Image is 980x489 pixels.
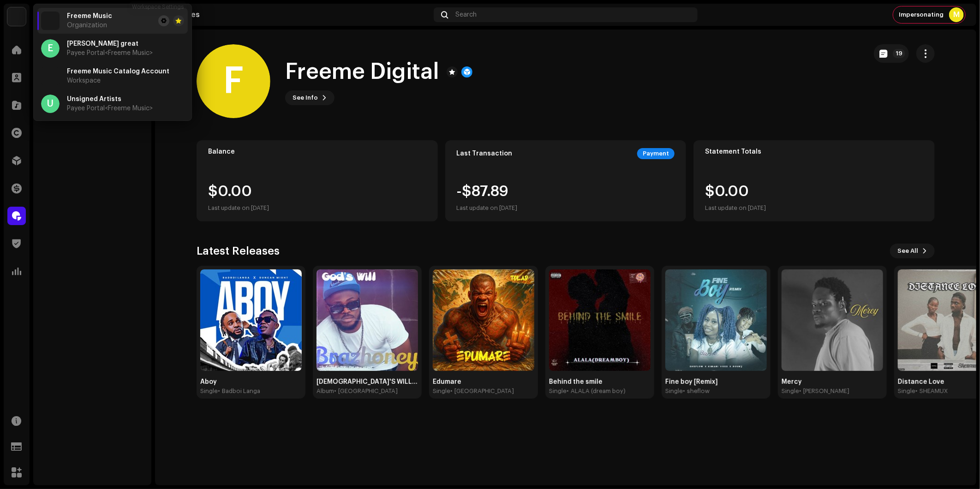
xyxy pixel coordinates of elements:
button: See Info [285,90,335,105]
img: ff7f69a9-5dee-45ef-896c-2551ef8965f5 [200,269,302,371]
div: Last update on [DATE] [457,203,518,214]
span: See All [897,242,918,260]
div: U [41,95,60,113]
div: Single [549,388,567,395]
img: 36972f62-8a75-4d6e-bdb6-e568c6e98b09 [549,269,651,371]
img: 5c45425e-7178-457d-aacf-caa246544639 [433,269,534,371]
h3: Latest Releases [197,244,280,258]
div: Single [665,388,683,395]
img: 7951d5c0-dc3c-4d78-8e51-1b6de87acfd8 [41,12,60,30]
div: Behind the smile [549,378,651,386]
div: • ALALA (dream boy) [567,388,626,395]
span: Payee Portal <Freeme Music> [67,49,153,57]
div: Balance [208,148,426,155]
div: • [PERSON_NAME] [799,388,849,395]
div: • SHEAMUX [915,388,948,395]
div: F [197,44,270,118]
span: Freeme Music [67,12,112,20]
img: 4784ceed-fc1e-4132-aa8b-b20259635c5f [782,269,883,371]
div: Single [433,388,450,395]
div: Single [782,388,799,395]
div: Last Transaction [457,150,513,157]
div: Single [200,388,218,395]
button: See All [890,244,935,258]
div: Payment [637,148,675,159]
div: [DEMOGRAPHIC_DATA]'S WILL [LIVE] [317,378,418,386]
div: Royalties [166,11,430,18]
p-badge: 19 [893,49,905,58]
div: M [949,7,964,22]
img: e882f815-eb29-46e7-8ade-9cc8982918ae [317,269,418,371]
span: See Info [293,89,318,107]
span: Emmanuel great [67,40,138,48]
img: 7951d5c0-dc3c-4d78-8e51-1b6de87acfd8 [7,7,26,26]
span: Organization [67,22,107,29]
div: • [GEOGRAPHIC_DATA] [450,388,514,395]
span: Unsigned Artists [67,95,121,103]
div: Statement Totals [705,148,923,155]
span: Search [455,11,477,18]
img: 7951d5c0-dc3c-4d78-8e51-1b6de87acfd8 [41,67,60,85]
re-o-card-value: Statement Totals [693,140,935,221]
div: • Badboi Langa [218,388,260,395]
button: 19 [874,44,909,63]
div: Aboy [200,378,302,386]
div: Mercy [782,378,883,386]
span: Payee Portal <Freeme Music> [67,105,153,112]
div: Album [317,388,334,395]
span: Impersonating [899,11,944,18]
div: Last update on [DATE] [705,203,766,214]
div: Fine boy [Remix] [665,378,767,386]
div: E [41,39,60,58]
h1: Freeme Digital [285,57,439,87]
div: Single [898,388,915,395]
div: Edumare [433,378,534,386]
span: Workspace [67,77,101,84]
span: Freeme Music Catalog Account [67,68,169,75]
span: <Freeme Music> [105,50,153,56]
img: ffb7033c-96d7-4674-aee4-342ecb63e924 [665,269,767,371]
div: • sheflow [683,388,710,395]
re-o-card-value: Balance [197,140,438,221]
span: <Freeme Music> [105,105,153,112]
div: • [GEOGRAPHIC_DATA] [334,388,398,395]
div: Last update on [DATE] [208,203,269,214]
